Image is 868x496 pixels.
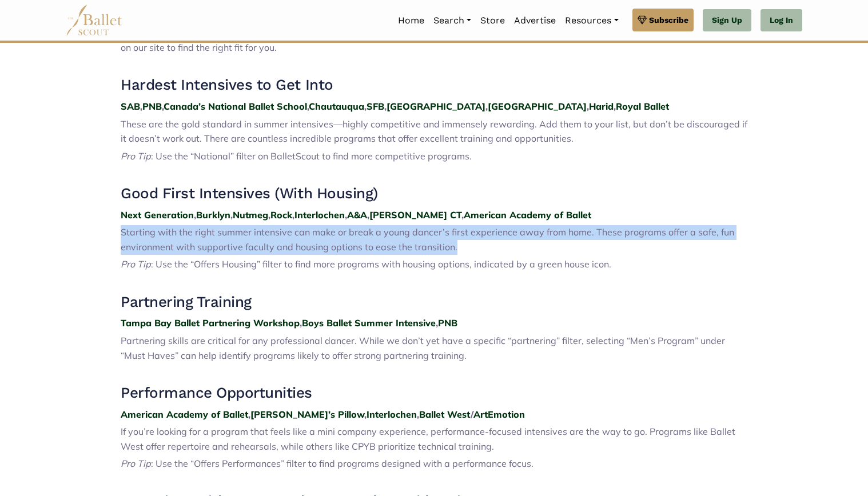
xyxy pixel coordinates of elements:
strong: / [471,409,473,420]
a: ArtEmotion [473,409,525,420]
a: Interlochen [367,409,417,420]
a: Ballet West [419,409,471,420]
a: Home [393,9,429,33]
strong: , [140,101,142,112]
strong: , [417,409,419,420]
a: Harid [589,101,614,112]
strong: , [345,209,347,221]
a: Royal Ballet [616,101,669,112]
a: American Academy of Ballet [464,209,591,221]
span: Partnering skills are critical for any professional dancer. While we don’t yet have a specific “p... [121,335,725,361]
strong: , [230,209,233,221]
strong: , [436,317,438,329]
a: A&A [347,209,367,221]
a: Canada’s National Ballet School [164,101,307,112]
span: : Use the “National” filter on BalletScout to find more competitive programs. [151,150,472,162]
h3: Hardest Intensives to Get Into [121,75,747,95]
a: Resources [560,9,623,33]
a: Rock [270,209,292,221]
a: Advertise [509,9,560,33]
a: Interlochen [294,209,345,221]
strong: , [307,101,309,112]
strong: , [300,317,302,329]
span: Starting with the right summer intensive can make or break a young dancer’s first experience away... [121,226,734,253]
span: If you’re looking for a program that feels like a mini company experience, performance-focused in... [121,426,735,452]
h3: Good First Intensives (With Housing) [121,184,747,203]
a: SAB [121,101,140,112]
strong: , [614,101,616,112]
h3: Partnering Training [121,293,747,312]
a: [PERSON_NAME]’s Pillow [250,409,364,420]
a: [GEOGRAPHIC_DATA] [387,101,485,112]
a: Search [429,9,476,33]
strong: , [248,409,250,420]
a: [GEOGRAPHIC_DATA] [488,101,587,112]
strong: , [194,209,196,221]
span: : Use the “Offers Performances” filter to find programs designed with a performance focus. [151,458,533,469]
strong: , [587,101,589,112]
a: Nutmeg [233,209,268,221]
a: SFB [367,101,384,112]
a: Tampa Bay Ballet Partnering Workshop [121,317,300,329]
strong: , [367,209,369,221]
a: Chautauqua [309,101,364,112]
a: Log In [761,9,802,32]
a: Store [476,9,509,33]
span: These are the gold standard in summer intensives—highly competitive and immensely rewarding. Add ... [121,118,747,145]
a: Boys Ballet Summer Intensive [302,317,436,329]
span: Pro Tip [121,258,151,270]
strong: , [364,409,367,420]
img: gem.svg [638,14,647,26]
strong: , [461,209,464,221]
strong: , [292,209,294,221]
a: Next Generation [121,209,194,221]
span: Pro Tip [121,150,151,162]
span: Subscribe [649,14,688,26]
a: [PERSON_NAME] CT [369,209,461,221]
a: Sign Up [703,9,751,32]
h3: Performance Opportunities [121,383,747,403]
strong: , [485,101,488,112]
a: PNB [142,101,162,112]
span: Pro Tip [121,458,151,469]
strong: , [162,101,164,112]
strong: , [364,101,367,112]
a: Burklyn [196,209,230,221]
a: PNB [438,317,457,329]
a: Subscribe [632,9,694,31]
a: American Academy of Ballet [121,409,248,420]
strong: , [268,209,270,221]
strong: , [384,101,387,112]
span: : Use the “Offers Housing” filter to find more programs with housing options, indicated by a gree... [151,258,611,270]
